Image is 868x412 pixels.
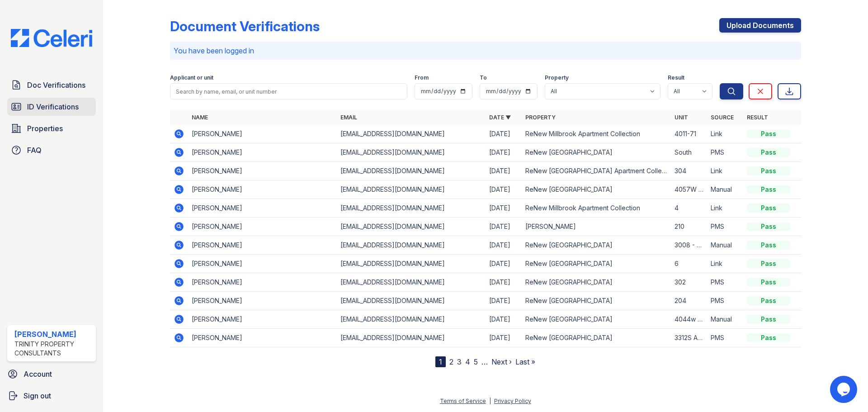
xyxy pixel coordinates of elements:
td: 204 [671,292,707,310]
td: [PERSON_NAME] [188,273,337,292]
td: ReNew Millbrook Apartment Collection [522,125,670,143]
div: Pass [747,241,790,250]
a: Properties [7,119,96,137]
div: Pass [747,148,790,157]
a: Next › [491,357,512,366]
td: 4 [671,199,707,218]
a: Property [525,114,556,121]
div: Pass [747,204,790,213]
td: [DATE] [486,292,522,310]
div: Pass [747,315,790,324]
td: ReNew [GEOGRAPHIC_DATA] [522,310,670,329]
td: Link [707,125,743,143]
td: [PERSON_NAME] [522,218,670,236]
td: [PERSON_NAME] [188,329,337,347]
span: Doc Verifications [27,80,85,90]
td: [PERSON_NAME] [188,310,337,329]
td: PMS [707,143,743,162]
div: Pass [747,296,790,305]
div: Pass [747,185,790,194]
div: | [489,398,491,404]
td: [EMAIL_ADDRESS][DOMAIN_NAME] [337,125,486,143]
td: PMS [707,329,743,347]
td: [EMAIL_ADDRESS][DOMAIN_NAME] [337,310,486,329]
a: Name [192,114,208,121]
td: [PERSON_NAME] [188,292,337,310]
td: [PERSON_NAME] [188,162,337,180]
a: Email [340,114,357,121]
span: Sign out [24,390,51,401]
label: From [415,74,429,81]
iframe: chat widget [830,376,859,403]
td: Manual [707,180,743,199]
td: PMS [707,218,743,236]
td: ReNew [GEOGRAPHIC_DATA] [522,292,670,310]
td: [EMAIL_ADDRESS][DOMAIN_NAME] [337,162,486,180]
td: 304 [671,162,707,180]
a: Doc Verifications [7,76,96,94]
span: Account [24,369,52,379]
td: Manual [707,310,743,329]
a: Privacy Policy [494,398,531,404]
td: [PERSON_NAME] [188,236,337,255]
a: Result [747,114,768,121]
a: ID Verifications [7,98,96,116]
td: Link [707,162,743,180]
td: PMS [707,292,743,310]
td: 210 [671,218,707,236]
td: [DATE] [486,162,522,180]
td: [DATE] [486,236,522,255]
span: Properties [27,123,63,134]
td: ReNew [GEOGRAPHIC_DATA] Apartment Collection [522,162,670,180]
td: ReNew Millbrook Apartment Collection [522,199,670,218]
a: Upload Documents [719,18,801,33]
div: Pass [747,259,790,268]
td: 302 [671,273,707,292]
div: Pass [747,129,790,138]
td: [EMAIL_ADDRESS][DOMAIN_NAME] [337,143,486,162]
td: ReNew [GEOGRAPHIC_DATA] [522,180,670,199]
td: [DATE] [486,329,522,347]
a: Sign out [4,387,99,405]
label: Property [545,74,569,81]
span: ID Verifications [27,101,79,112]
a: Source [711,114,734,121]
a: 4 [465,357,470,366]
label: Applicant or unit [170,74,213,81]
div: Pass [747,222,790,231]
td: Link [707,255,743,273]
td: [PERSON_NAME] [188,180,337,199]
label: Result [668,74,684,81]
td: ReNew [GEOGRAPHIC_DATA] [522,329,670,347]
a: 5 [474,357,478,366]
td: 4044w - 201 [671,310,707,329]
div: Pass [747,166,790,175]
td: [DATE] [486,310,522,329]
label: To [480,74,487,81]
td: [PERSON_NAME] [188,125,337,143]
td: [PERSON_NAME] [188,255,337,273]
a: Account [4,365,99,383]
td: [DATE] [486,143,522,162]
a: FAQ [7,141,96,159]
td: [DATE] [486,273,522,292]
td: [DATE] [486,218,522,236]
td: ReNew [GEOGRAPHIC_DATA] [522,143,670,162]
a: 2 [449,357,453,366]
a: Date ▼ [489,114,511,121]
td: ReNew [GEOGRAPHIC_DATA] [522,236,670,255]
td: ReNew [GEOGRAPHIC_DATA] [522,273,670,292]
span: FAQ [27,145,42,156]
a: Terms of Service [440,398,486,404]
td: 3008 - 103 [671,236,707,255]
p: You have been logged in [174,45,797,56]
td: South [671,143,707,162]
td: Manual [707,236,743,255]
td: [EMAIL_ADDRESS][DOMAIN_NAME] [337,329,486,347]
div: 1 [435,356,446,367]
img: CE_Logo_Blue-a8612792a0a2168367f1c8372b55b34899dd931a85d93a1a3d3e32e68fde9ad4.png [4,29,99,47]
td: [EMAIL_ADDRESS][DOMAIN_NAME] [337,292,486,310]
div: Pass [747,278,790,287]
td: [EMAIL_ADDRESS][DOMAIN_NAME] [337,218,486,236]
